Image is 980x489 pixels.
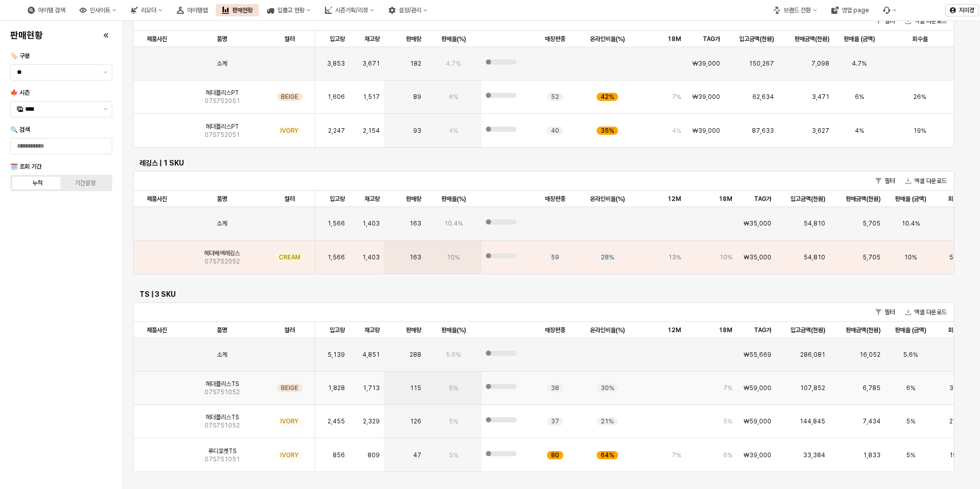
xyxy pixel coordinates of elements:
[90,7,110,14] div: 인사이트
[10,52,30,59] span: 🏷️ 구분
[328,219,345,228] span: 1,566
[800,351,825,359] span: 286,081
[877,4,903,16] div: Menu item 6
[948,326,964,334] span: 회수율
[410,417,421,425] span: 126
[895,195,926,203] span: 판매율 (금액)
[551,417,559,425] span: 37
[73,4,122,16] button: 인사이트
[860,351,881,359] span: 16,052
[767,4,823,16] button: 브랜드 전환
[441,195,466,203] span: 판매율(%)
[446,351,461,359] span: 5.6%
[754,326,771,334] span: TAG가
[281,384,298,392] span: BEIGE
[790,195,825,203] span: 입고금액(천원)
[744,253,771,261] span: ₩35,000
[913,93,926,101] span: 26%
[362,351,380,359] span: 4,851
[217,326,227,334] span: 품명
[545,35,565,43] span: 매장편중
[945,4,979,16] button: 지미경
[863,219,881,228] span: 5,705
[32,179,43,187] div: 누적
[855,127,864,135] span: 4%
[362,253,380,261] span: 1,403
[99,65,112,80] button: 제안 사항 표시
[667,35,681,43] span: 18M
[723,417,732,425] span: 5%
[362,219,380,228] span: 1,403
[205,421,240,430] span: 07S751052
[204,249,240,257] span: 헤더배색레깅스
[449,127,458,135] span: 4%
[206,413,239,421] span: 헤더플리스TS
[139,158,948,168] h6: 레깅스 | 1 SKU
[330,35,345,43] span: 입고량
[912,35,928,43] span: 회수율
[692,59,720,68] span: ₩39,000
[406,35,421,43] span: 판매량
[551,253,559,261] span: 59
[723,451,732,459] span: 6%
[906,417,915,425] span: 5%
[217,195,227,203] span: 품명
[410,253,421,261] span: 163
[147,326,167,334] span: 제품사진
[319,4,380,16] button: 시즌기획/리뷰
[410,351,421,359] span: 288
[206,380,239,388] span: 헤더플리스TS
[328,93,345,101] span: 1,606
[399,7,421,14] div: 설정/관리
[545,195,565,203] span: 매장편중
[284,195,295,203] span: 컬러
[749,59,774,68] span: 150,267
[364,326,380,334] span: 재고량
[333,451,345,459] span: 856
[364,195,380,203] span: 재고량
[863,417,881,425] span: 7,434
[949,384,963,392] span: 33%
[447,253,460,261] span: 10%
[38,7,65,14] div: 아이템 검색
[280,451,298,459] span: IVORY
[363,127,380,135] span: 2,154
[901,306,951,318] button: 엑셀 다운로드
[62,178,109,188] label: 기간설정
[720,253,732,261] span: 10%
[790,326,825,334] span: 입고금액(천원)
[364,35,380,43] span: 재고량
[551,451,559,459] span: 80
[217,219,227,228] span: 소계
[601,417,614,425] span: 21%
[217,59,227,68] span: 소계
[672,451,681,459] span: 7%
[410,384,421,392] span: 115
[744,384,771,392] span: ₩59,000
[752,93,774,101] span: 62,634
[279,253,300,261] span: CREAM
[205,131,240,139] span: 07S752051
[906,451,915,459] span: 5%
[14,178,62,188] label: 누적
[284,35,295,43] span: 컬러
[187,7,208,14] div: 아이템맵
[825,4,875,16] button: 영업 page
[284,326,295,334] span: 컬러
[667,326,681,334] span: 12M
[449,384,458,392] span: 6%
[217,35,227,43] span: 품명
[406,195,421,203] span: 판매량
[744,451,771,459] span: ₩39,000
[913,127,926,135] span: 19%
[147,195,167,203] span: 제품사진
[949,253,963,261] span: 56%
[261,4,317,16] button: 입출고 현황
[328,253,345,261] span: 1,566
[10,163,42,170] span: 🗓️ 조회 기간
[410,59,421,68] span: 182
[692,127,720,135] span: ₩39,000
[803,451,825,459] span: 33,384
